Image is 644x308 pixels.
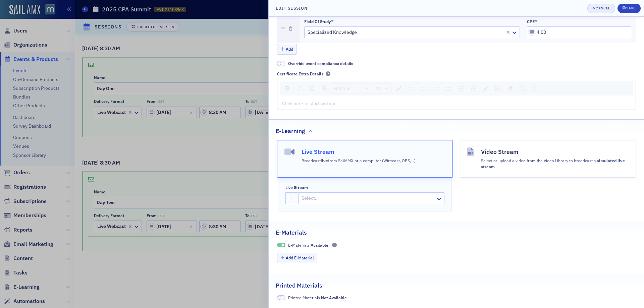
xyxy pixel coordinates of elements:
[481,156,629,170] div: Select or upload a video from the Video Library to broadcast a .
[304,19,331,24] div: Field of Study
[321,295,347,300] span: Not Available
[481,84,490,93] div: Link
[626,6,635,10] div: Save
[596,6,610,10] div: Cancel
[405,83,455,94] div: rdw-textalign-control
[455,83,479,94] div: rdw-list-control
[431,84,441,93] div: Right
[281,83,331,94] div: rdw-inline-control
[288,295,347,301] span: Printed Materials
[332,84,372,93] a: Block Type
[285,185,308,190] div: Live Stream
[288,61,353,66] span: Override event compliance details
[469,84,478,93] div: Ordered
[530,84,539,93] div: Redo
[444,84,453,93] div: Justify
[587,4,615,13] button: Cancel
[331,19,334,24] abbr: This field is required
[321,158,328,163] strong: live
[505,84,515,93] div: Remove
[393,83,405,94] div: rdw-color-picker
[481,147,629,156] h4: Video Stream
[527,19,535,24] div: CPE
[535,19,538,24] abbr: This field is required
[302,156,417,164] div: Broadcast from SailAMX or a computer (Wirecast, OBS,…).
[277,253,318,263] button: Add E-Material
[407,84,416,93] div: Left
[280,81,633,96] div: rdw-toolbar
[277,243,286,248] span: Available
[460,140,636,178] button: Video StreamSelect or upload a video from the Video Library to broadcast a simulated live stream.
[276,5,308,11] h4: Edit Session
[479,83,492,94] div: rdw-link-control
[492,83,504,94] div: rdw-image-control
[493,84,503,93] div: Image
[277,71,323,76] div: Certificate Extra Details
[288,242,328,248] span: E-Materials
[334,85,351,93] span: Normal
[277,61,286,66] span: Override event compliance details
[419,84,429,93] div: Center
[517,83,540,94] div: rdw-history-control
[277,79,636,110] div: rdw-wrapper
[276,127,305,135] h2: E-Learning
[277,295,286,300] span: Not Available
[504,83,517,94] div: rdw-remove-control
[456,84,466,93] div: Unordered
[618,4,641,13] button: Save
[481,158,625,169] strong: simulated live stream
[332,83,372,94] div: rdw-dropdown
[373,83,393,94] div: rdw-font-size-control
[302,147,417,156] h4: Live Stream
[276,281,322,290] h2: Printed Materials
[320,84,329,93] div: Strikethrough
[294,84,304,93] div: Italic
[307,84,317,93] div: Underline
[311,242,328,248] span: Available
[283,84,291,93] div: Bold
[376,85,382,93] span: 14
[277,140,453,178] button: Live StreamBroadcastlivefrom SailAMX or a computer (Wirecast, OBS,…).
[282,100,631,107] div: rdw-editor
[331,83,373,94] div: rdw-block-control
[518,84,527,93] div: Undo
[277,44,297,54] button: Add
[276,228,307,237] h2: E-Materials
[374,84,391,93] a: Font Size
[374,83,392,94] div: rdw-dropdown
